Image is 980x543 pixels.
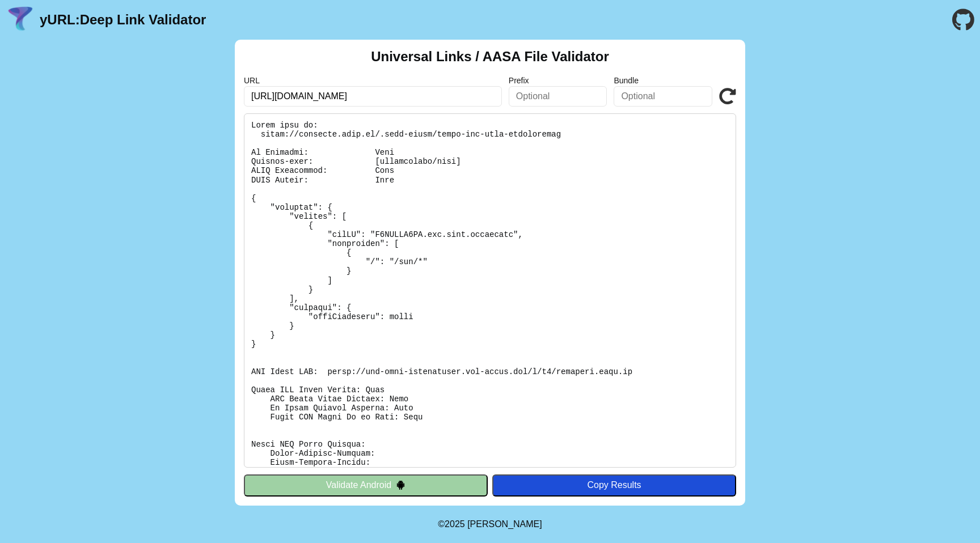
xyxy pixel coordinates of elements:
h2: Universal Links / AASA File Validator [371,49,609,65]
label: Prefix [509,76,607,85]
input: Optional [614,86,712,107]
img: yURL Logo [6,5,35,35]
pre: Lorem ipsu do: sitam://consecte.adip.el/.sedd-eiusm/tempo-inc-utla-etdoloremag Al Enimadmi: Veni ... [244,113,736,468]
button: Validate Android [244,474,488,496]
a: Michael Ibragimchayev's Personal Site [467,519,542,529]
span: 2025 [445,519,465,529]
input: Required [244,86,502,107]
div: Copy Results [498,480,730,490]
label: URL [244,76,502,85]
button: Copy Results [492,474,736,496]
footer: © [438,506,542,543]
img: droidIcon.svg [396,480,405,490]
label: Bundle [614,76,712,85]
a: yURL:Deep Link Validator [40,12,206,28]
input: Optional [509,86,607,107]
